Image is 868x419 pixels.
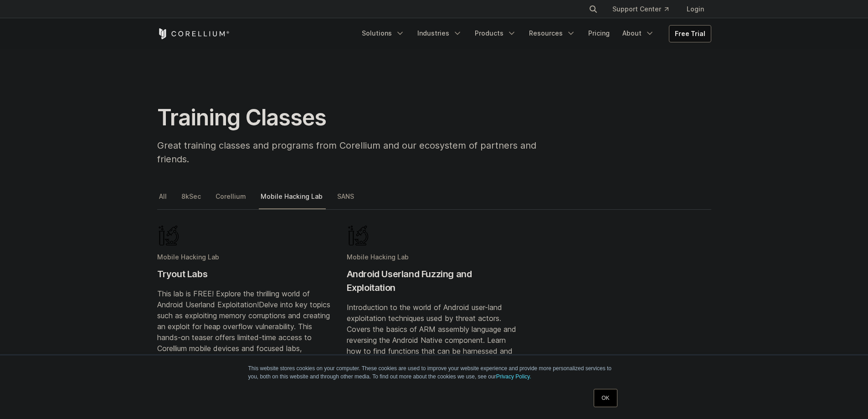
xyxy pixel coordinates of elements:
[356,25,410,41] a: Solutions
[583,25,615,41] a: Pricing
[469,25,522,41] a: Products
[412,25,467,41] a: Industries
[157,289,310,309] span: This lab is FREE! Explore the thrilling world of Android Userland Exploitation!
[605,1,676,17] a: Support Center
[157,267,332,281] h2: Tryout Labs
[157,104,567,131] h1: Training Classes
[335,191,357,210] a: SANS
[669,26,711,42] a: Free Trial
[356,25,711,42] div: Navigation Menu
[259,191,326,210] a: Mobile Hacking Lab
[347,303,516,410] span: Introduction to the world of Android user-land exploitation techniques used by threat actors. Cov...
[214,191,249,210] a: Corellium
[157,28,230,39] a: Corellium Home
[578,1,711,17] div: Navigation Menu
[157,300,330,375] span: Delve into key topics such as exploiting memory corruptions and creating an exploit for heap over...
[347,253,409,261] span: Mobile Hacking Lab
[585,1,601,17] button: Search
[347,224,370,247] img: Mobile Hacking Lab - Graphic Only
[157,191,170,210] a: All
[157,224,180,247] img: Mobile Hacking Lab - Graphic Only
[157,253,219,261] span: Mobile Hacking Lab
[496,373,531,380] a: Privacy Policy.
[180,191,204,210] a: 8kSec
[594,389,617,407] a: OK
[524,25,581,41] a: Resources
[248,364,620,381] p: This website stores cookies on your computer. These cookies are used to improve your website expe...
[617,25,660,41] a: About
[679,1,711,17] a: Login
[157,139,567,166] p: Great training classes and programs from Corellium and our ecosystem of partners and friends.
[347,267,522,295] h2: Android Userland Fuzzing and Exploitation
